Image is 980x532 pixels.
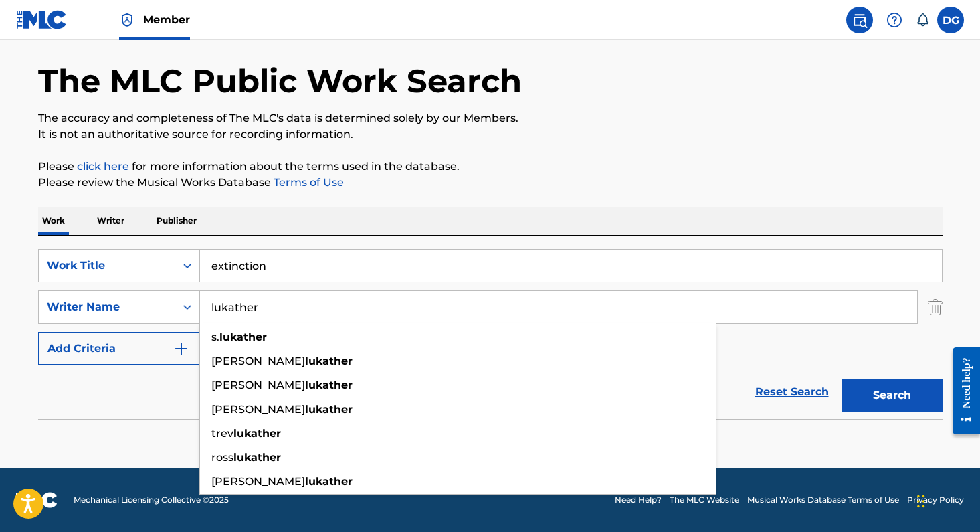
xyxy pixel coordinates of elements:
span: s. [211,331,219,343]
span: [PERSON_NAME] [211,379,305,391]
p: Publisher [153,207,201,235]
img: MLC Logo [16,10,68,29]
p: The accuracy and completeness of The MLC's data is determined solely by our Members. [38,110,943,126]
a: Privacy Policy [907,494,964,506]
img: Delete Criterion [928,290,943,324]
strong: lukather [305,355,353,367]
button: Search [842,379,943,412]
p: Please for more information about the terms used in the database. [38,159,943,175]
span: Mechanical Licensing Collective © 2025 [74,494,229,506]
a: click here [77,160,129,173]
a: Musical Works Database Terms of Use [747,494,899,506]
iframe: Chat Widget [913,468,980,532]
img: logo [16,492,58,508]
p: Writer [93,207,128,235]
img: search [852,12,868,28]
button: Add Criteria [38,332,200,365]
div: Drag [917,481,925,521]
p: It is not an authoritative source for recording information. [38,126,943,143]
p: Work [38,207,69,235]
div: Work Title [47,258,167,274]
span: trev [211,427,233,440]
strong: lukather [233,427,281,440]
p: Please review the Musical Works Database [38,175,943,191]
strong: lukather [219,331,267,343]
img: 9d2ae6d4665cec9f34b9.svg [173,341,189,357]
div: Notifications [916,13,929,27]
form: Search Form [38,249,943,419]
a: Public Search [846,7,873,33]
a: Need Help? [615,494,662,506]
span: [PERSON_NAME] [211,475,305,488]
a: Reset Search [749,377,836,407]
span: [PERSON_NAME] [211,403,305,416]
strong: lukather [233,451,281,464]
span: [PERSON_NAME] [211,355,305,367]
a: Terms of Use [271,176,344,189]
div: Writer Name [47,299,167,315]
div: Help [881,7,908,33]
span: Member [143,12,190,27]
strong: lukather [305,379,353,391]
div: User Menu [937,7,964,33]
img: help [886,12,902,28]
img: Top Rightsholder [119,12,135,28]
iframe: Resource Center [943,334,980,448]
strong: lukather [305,403,353,416]
span: ross [211,451,233,464]
strong: lukather [305,475,353,488]
h1: The MLC Public Work Search [38,61,522,101]
a: The MLC Website [670,494,739,506]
